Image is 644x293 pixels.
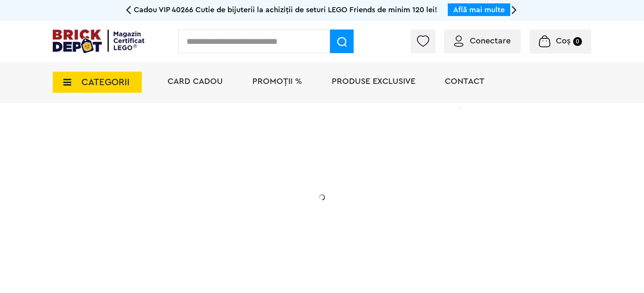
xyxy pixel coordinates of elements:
[453,6,505,13] a: Află mai multe
[134,6,437,13] span: Cadou VIP 40266 Cutie de bijuterii la achiziții de seturi LEGO Friends de minim 120 lei!
[81,78,130,87] span: CATEGORII
[168,77,223,86] a: Card Cadou
[113,188,281,223] h2: Seria de sărbători: Fantomă luminoasă. Promoția este valabilă în perioada [DATE] - [DATE].
[454,37,511,45] a: Conectare
[470,37,511,45] span: Conectare
[573,37,582,46] small: 0
[445,77,484,86] a: Contact
[252,77,302,86] a: PROMOȚII %
[113,149,281,179] h1: Cadou VIP 40772
[332,77,415,86] a: Produse exclusive
[556,37,571,45] span: Coș
[113,242,281,253] div: Află detalii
